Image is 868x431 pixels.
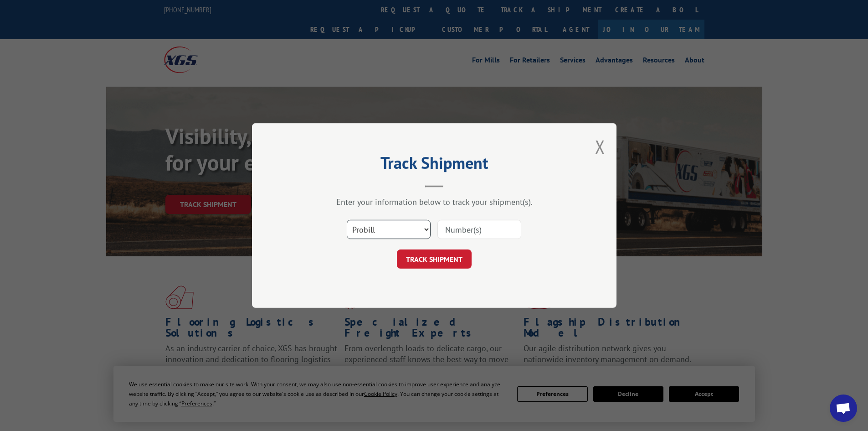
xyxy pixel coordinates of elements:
h2: Track Shipment [298,156,571,174]
button: Close modal [595,135,605,159]
div: Enter your information below to track your shipment(s). [298,197,571,207]
div: Open chat [830,395,857,422]
input: Number(s) [437,220,521,239]
button: TRACK SHIPMENT [397,249,472,269]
